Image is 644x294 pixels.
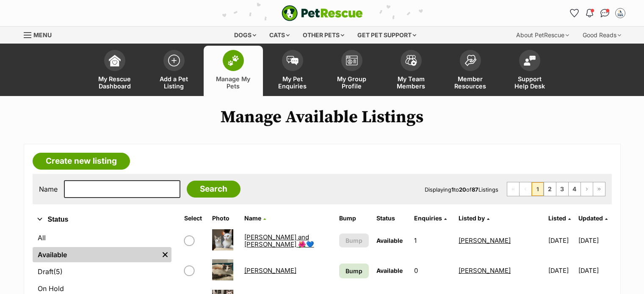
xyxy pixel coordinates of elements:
[548,214,566,222] span: Listed
[507,182,605,196] nav: Pagination
[578,214,608,222] a: Updated
[209,212,240,225] th: Photo
[500,46,559,96] a: Support Help Desk
[556,182,568,196] a: Page 3
[96,75,134,90] span: My Rescue Dashboard
[297,27,350,44] div: Other pets
[577,27,627,44] div: Good Reads
[616,9,625,17] img: Renny Koerner-Brown profile pic
[159,247,171,262] a: Remove filter
[392,75,430,90] span: My Team Members
[333,75,371,90] span: My Group Profile
[459,267,511,275] a: [PERSON_NAME]
[339,234,369,247] button: Bump
[33,247,159,262] a: Available
[263,46,322,96] a: My Pet Enquiries
[411,256,454,285] td: 0
[244,214,261,222] span: Name
[339,264,369,278] a: Bump
[600,9,609,17] img: chat-41dd97257d64d25036548639549fe6c8038ab92f7586957e7f3b1b290dea8141.svg
[511,75,549,90] span: Support Help Desk
[459,214,485,222] span: Listed by
[451,186,454,193] strong: 1
[414,214,442,222] span: translation missing: en.admin.listings.index.attributes.enquiries
[24,27,58,42] a: Menu
[578,226,611,255] td: [DATE]
[263,27,296,44] div: Cats
[33,230,171,245] a: All
[532,182,544,196] span: Page 1
[322,46,381,96] a: My Group Profile
[39,185,58,193] label: Name
[373,212,410,225] th: Status
[376,237,403,244] span: Available
[244,267,296,275] a: [PERSON_NAME]
[85,46,144,96] a: My Rescue Dashboard
[244,233,314,248] a: [PERSON_NAME] and [PERSON_NAME] 🌺💙
[472,186,478,193] strong: 87
[614,6,627,20] button: My account
[282,5,363,21] img: logo-e224e6f780fb5917bec1dbf3a21bbac754714ae5b6737aabdf751b685950b380.svg
[345,267,362,275] span: Bump
[187,181,240,198] input: Search
[459,214,489,222] a: Listed by
[548,214,571,222] a: Listed
[33,153,130,170] a: Create new listing
[545,226,578,255] td: [DATE]
[204,46,263,96] a: Manage My Pets
[33,31,52,38] span: Menu
[520,182,531,196] span: Previous page
[578,256,611,285] td: [DATE]
[451,75,489,90] span: Member Resources
[583,6,597,20] button: Notifications
[459,236,511,245] a: [PERSON_NAME]
[228,27,262,44] div: Dogs
[287,56,299,65] img: pet-enquiries-icon-7e3ad2cf08bfb03b45e93fb7055b45f3efa6380592205ae92323e6603595dc1f.svg
[227,55,239,66] img: manage-my-pets-icon-02211641906a0b7f246fdf0571729dbe1e7629f14944591b6c1af311fb30b64b.svg
[53,267,63,277] span: (5)
[109,55,121,66] img: dashboard-icon-eb2f2d2d3e046f16d808141f083e7271f6b2e854fb5c12c21221c1fb7104beca.svg
[381,46,441,96] a: My Team Members
[144,46,204,96] a: Add a Pet Listing
[168,55,180,66] img: add-pet-listing-icon-0afa8454b4691262ce3f59096e99ab1cd57d4a30225e0717b998d2c9b9846f56.svg
[593,182,605,196] a: Last page
[586,9,593,17] img: notifications-46538b983faf8c2785f20acdc204bb7945ddae34d4c08c2a6579f10ce5e182be.svg
[181,212,208,225] th: Select
[33,264,171,279] a: Draft
[578,214,603,222] span: Updated
[411,226,454,255] td: 1
[568,6,581,20] a: Favourites
[155,75,193,90] span: Add a Pet Listing
[510,27,575,44] div: About PetRescue
[569,182,580,196] a: Page 4
[568,6,627,20] ul: Account quick links
[544,182,556,196] a: Page 2
[524,55,536,66] img: help-desk-icon-fdf02630f3aa405de69fd3d07c3f3aa587a6932b1a1747fa1d2bba05be0121f9.svg
[405,55,417,66] img: team-members-icon-5396bd8760b3fe7c0b43da4ab00e1e3bb1a5d9ba89233759b79545d2d3fc5d0d.svg
[441,46,500,96] a: Member Resources
[345,236,362,245] span: Bump
[351,27,422,44] div: Get pet support
[214,75,252,90] span: Manage My Pets
[464,55,476,66] img: member-resources-icon-8e73f808a243e03378d46382f2149f9095a855e16c252ad45f914b54edf8863c.svg
[274,75,312,90] span: My Pet Enquiries
[244,214,266,222] a: Name
[414,214,447,222] a: Enquiries
[425,186,498,193] span: Displaying to of Listings
[282,5,363,21] a: PetRescue
[346,55,358,66] img: group-profile-icon-3fa3cf56718a62981997c0bc7e787c4b2cf8bcc04b72c1350f741eb67cf2f40e.svg
[376,267,403,274] span: Available
[33,214,171,225] button: Status
[545,256,578,285] td: [DATE]
[459,186,466,193] strong: 20
[598,6,612,20] a: Conversations
[336,212,373,225] th: Bump
[581,182,593,196] a: Next page
[507,182,519,196] span: First page
[212,229,233,250] img: Aiko and Emiri 🌺💙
